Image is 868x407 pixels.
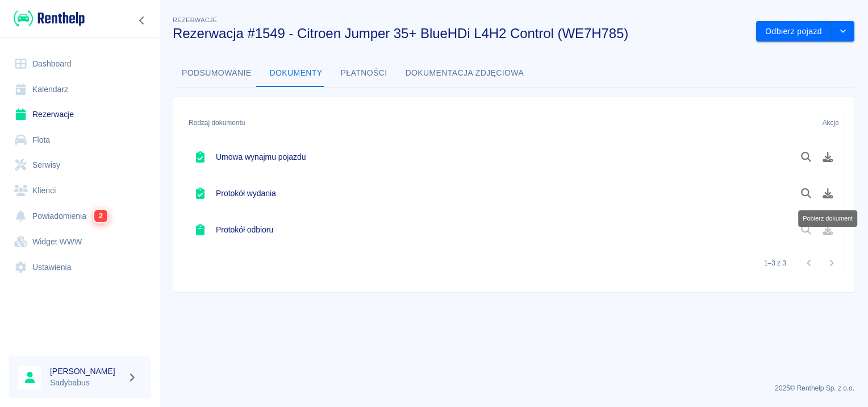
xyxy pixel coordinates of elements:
[133,13,151,28] button: Zwiń nawigację
[9,152,151,178] a: Serwisy
[9,178,151,204] a: Klienci
[9,255,151,280] a: Ustawienia
[14,9,85,28] img: Renthelp logo
[832,21,854,42] button: drop-down
[94,210,107,222] span: 2
[397,60,533,87] button: Dokumentacja zdjęciowa
[183,107,778,139] div: Rodzaj dokumentu
[9,102,151,127] a: Rezerwacje
[332,60,397,87] button: Płatności
[764,258,786,268] p: 1–3 z 3
[173,383,854,393] p: 2025 © Renthelp Sp. z o.o.
[795,147,817,167] button: Podgląd dokumentu
[9,51,151,77] a: Dashboard
[798,210,857,227] div: Pobierz dokument
[778,107,845,139] div: Akcje
[823,107,839,139] div: Akcje
[50,377,123,389] p: Sadybabus
[9,203,151,229] a: Powiadomienia2
[216,188,276,199] h6: Protokół wydania
[216,151,306,163] h6: Umowa wynajmu pojazdu
[189,107,245,139] div: Rodzaj dokumentu
[795,184,817,203] button: Podgląd dokumentu
[9,9,85,28] a: Renthelp logo
[173,26,747,41] h3: Rezerwacja #1549 - Citroen Jumper 35+ BlueHDi L4H2 Control (WE7H785)
[173,16,217,23] span: Rezerwacje
[9,127,151,153] a: Flota
[261,60,332,87] button: Dokumenty
[756,21,832,42] button: Odbierz pojazd
[817,184,839,203] button: Pobierz dokument
[173,60,261,87] button: Podsumowanie
[216,224,273,235] h6: Protokół odbioru
[9,77,151,102] a: Kalendarz
[50,366,123,377] h6: [PERSON_NAME]
[9,229,151,255] a: Widget WWW
[817,147,839,167] button: Pobierz dokument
